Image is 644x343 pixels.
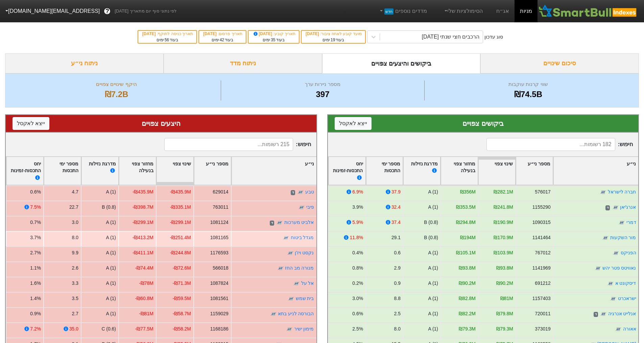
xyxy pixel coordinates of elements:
div: -₪59.5M [173,295,191,302]
div: Toggle SortBy [553,157,638,185]
div: -₪244.8M [170,249,191,256]
div: A (1) [428,204,438,211]
div: -₪74.4M [135,265,153,272]
div: 1168186 [210,325,229,333]
div: מועד קובע לאחוז ציבור : [305,31,362,37]
div: 2.7 [72,310,78,317]
div: 576017 [535,188,550,196]
img: tase link [288,296,294,302]
div: 0.9 [394,280,400,287]
div: 11.8% [350,234,363,241]
div: 2.5 [394,310,400,317]
div: ₪190.9M [494,219,513,226]
div: 0.2% [352,280,363,287]
img: tase link [615,326,622,333]
div: 1157403 [532,295,550,302]
div: -₪58.7M [173,310,191,317]
div: סיכום שינויים [480,53,639,73]
div: ₪194M [460,234,476,241]
div: היצעים צפויים [13,118,310,129]
div: שווי קרנות עוקבות [426,81,630,88]
div: ₪241.8M [494,204,513,211]
a: ישראכרט [618,296,636,301]
img: tase link [298,204,305,211]
div: 0.7% [30,219,41,226]
div: A (1) [106,249,116,256]
div: הרכבים חצי שנתי [DATE] [422,33,480,41]
a: דיסקונט א [615,280,636,286]
img: tase link [283,235,289,242]
img: tase link [612,204,619,211]
div: Toggle SortBy [329,157,365,185]
div: ₪353.5M [456,204,475,211]
img: tase link [276,220,283,226]
div: ₪81M [500,295,513,302]
div: 720011 [535,310,550,317]
div: 0.6% [352,310,363,317]
div: 767012 [535,249,550,256]
div: 37.9 [391,188,400,196]
div: -₪411.1M [133,249,153,256]
div: 8.0 [72,234,78,241]
div: 2.6 [72,265,78,272]
input: 182 רשומות... [486,138,615,151]
div: A (1) [428,310,438,317]
div: A (1) [106,234,116,241]
a: הפניקס [620,250,636,255]
div: ביקושים והיצעים צפויים [322,53,481,73]
div: Toggle SortBy [119,157,156,185]
img: tase link [618,220,625,226]
span: חדש [384,8,393,15]
div: סוג עדכון [484,33,503,41]
div: -₪413.2M [133,234,153,241]
div: -₪335.1M [170,204,191,211]
div: היקף שינויים צפויים [14,81,219,88]
span: [DATE] [142,31,157,36]
div: 3.3 [72,280,78,287]
div: Toggle SortBy [366,157,403,185]
div: 1141464 [532,234,550,241]
div: 9.9 [72,249,78,256]
div: 1081124 [210,219,229,226]
div: A (1) [106,295,116,302]
div: 1.6% [30,280,41,287]
span: ד [291,190,295,196]
button: ייצא לאקסל [13,117,49,130]
div: Toggle SortBy [478,157,515,185]
div: Toggle SortBy [441,157,478,185]
div: ₪294.8M [456,219,475,226]
div: ₪7.2B [14,88,219,100]
img: tase link [287,250,294,257]
a: מגדל ביטוח [291,235,314,240]
div: ₪74.5B [426,88,630,100]
img: tase link [600,311,607,318]
div: A (1) [428,265,438,272]
a: אנלייט אנרגיה [608,311,636,316]
div: מדרגת נזילות [84,160,116,182]
div: 3.0% [352,295,363,302]
div: 35.0 [69,325,78,333]
span: 19 [331,38,335,42]
a: מימון ישיר [294,326,314,331]
div: 3.9% [352,204,363,211]
span: [DATE] [253,31,273,36]
div: 0.9% [30,310,41,317]
div: 29.1 [391,234,400,241]
div: ₪90.2M [459,280,476,287]
div: A (1) [428,280,438,287]
span: לפי נתוני סוף יום מתאריך [DATE] [115,8,176,15]
div: B (0.8) [424,234,438,241]
span: חיפוש : [164,138,311,151]
a: דמרי [626,220,636,225]
input: 215 רשומות... [164,138,293,151]
div: בעוד ימים [202,37,242,43]
span: ? [105,7,109,16]
div: ₪93.8M [496,265,513,272]
div: Toggle SortBy [81,157,118,185]
div: -₪299.1M [170,219,191,226]
span: 35 [271,38,275,42]
div: -₪78M [139,280,153,287]
div: בעוד ימים [305,37,362,43]
a: הבורסה לניע בתא [278,311,314,316]
div: ₪79.3M [496,325,513,333]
